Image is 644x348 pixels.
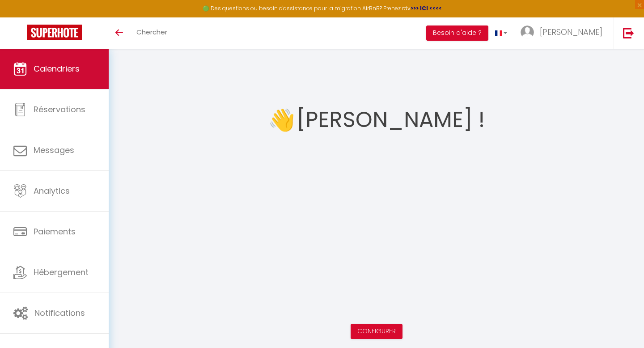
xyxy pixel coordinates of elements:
img: logout [623,27,634,38]
img: ... [521,25,534,39]
span: Analytics [34,185,70,196]
img: Super Booking [27,25,82,40]
a: >>> ICI <<<< [411,4,442,12]
iframe: welcome-outil.mov [233,147,520,308]
span: Notifications [34,307,85,318]
a: Configurer [357,327,396,335]
span: 👋 [268,103,295,137]
a: Chercher [130,17,174,49]
button: Configurer [351,324,402,339]
button: Besoin d'aide ? [426,25,488,41]
span: [PERSON_NAME] [540,26,602,38]
span: Messages [34,144,74,156]
h1: [PERSON_NAME] ! [297,93,485,147]
span: Paiements [34,226,76,237]
span: Calendriers [34,63,80,74]
span: Réservations [34,104,85,115]
span: Hébergement [34,267,89,278]
span: Chercher [136,27,167,37]
a: ... [PERSON_NAME] [514,17,614,49]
